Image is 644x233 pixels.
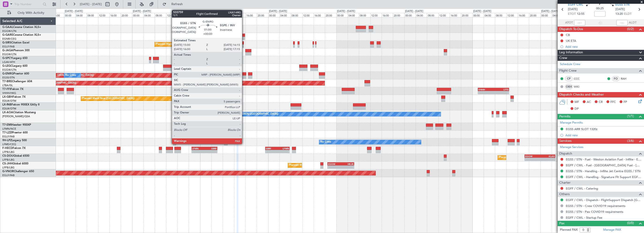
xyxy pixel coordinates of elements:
[559,151,572,156] span: Dispatch
[2,124,31,126] a: T7-EMIHawker 900XP
[603,228,621,232] a: Manage PAX
[2,84,13,87] a: LTBA/ISL
[98,13,109,17] div: 12:00
[2,72,13,75] span: G-ENRG
[266,150,277,153] div: -
[2,37,16,41] a: EGNR/CEG
[133,9,151,13] div: [DATE] - [DATE]
[20,72,94,79] div: Planned Maint [GEOGRAPHIC_DATA] ([GEOGRAPHIC_DATA])
[565,76,573,81] div: CP
[629,20,636,25] span: ALDT
[87,13,98,17] div: 08:00
[382,13,393,17] div: 16:00
[341,166,354,168] div: -
[268,13,280,17] div: 00:00
[201,9,219,13] div: [DATE] - [DATE]
[627,138,634,143] span: (3/6)
[5,9,51,17] button: Only With Activity
[2,174,15,177] a: EGLF/FAB
[495,13,506,17] div: 08:00
[2,147,13,150] span: F-HECD
[2,131,28,134] a: T7-LZZIPraetor 600
[2,99,16,103] a: EDLW/DTM
[621,77,631,81] a: RAH
[566,169,640,173] a: EGSS / STN - Handling - Inflite Jet Centre EGSS / STN
[2,53,16,56] a: EGGW/LTN
[575,107,579,111] span: DP
[484,13,495,17] div: 04:00
[560,145,583,150] a: Manage Services
[370,13,382,17] div: 12:00
[559,114,570,119] span: Permits
[2,170,14,173] span: G-VNOR
[189,13,200,17] div: 20:00
[234,13,245,17] div: 12:00
[2,65,27,67] a: G-LEGCLegacy 600
[2,103,39,106] a: LX-INBFalcon 900EX EASy II
[2,139,27,142] a: 9H-LPZLegacy 500
[404,13,416,17] div: 00:00
[65,72,76,79] div: No Crew
[624,100,627,105] span: FP
[143,13,155,17] div: 04:00
[2,135,15,138] a: EGLF/FAB
[529,13,540,17] div: 20:00
[65,9,83,13] div: [DATE] - [DATE]
[568,3,583,7] span: EGFF CWL
[461,13,472,17] div: 20:00
[2,111,36,114] a: LX-AOACitation Mustang
[565,20,573,25] span: ATOT
[160,0,188,8] button: Refresh
[574,77,584,81] a: CCC
[2,143,16,146] a: LFMD/CEQ
[341,163,354,165] div: HKJK
[494,88,509,91] div: LTFE
[2,127,16,131] a: LFMN/NCE
[2,72,29,75] a: G-ENRGPraetor 600
[566,163,642,167] a: EGFF / CWL - Fuel - [GEOGRAPHIC_DATA] Fuel - [GEOGRAPHIC_DATA] / CWL
[2,158,15,162] a: LFPB/LBG
[574,20,585,26] input: --:--
[624,12,632,16] span: ELDT
[192,150,204,153] div: -
[2,41,11,44] span: G-SIRS
[337,9,355,13] div: [DATE] - [DATE]
[559,192,570,197] span: Others
[2,49,30,52] a: G-JAGAPhenom 300
[2,166,15,169] a: LFPB/LBG
[2,91,16,95] a: VHHH/HKG
[204,150,217,153] div: -
[211,13,223,17] div: 04:00
[559,27,583,32] span: Dispatch To-Dos
[525,158,540,161] div: -
[302,13,314,17] div: 12:00
[565,84,573,89] div: OBX
[192,147,204,150] div: LFMN
[627,221,634,225] span: (0/0)
[2,88,23,91] a: T7-FFIFalcon 7X
[566,33,570,37] div: CB
[2,65,12,67] span: G-LEGC
[2,170,34,173] a: G-VNORChallenger 650
[155,13,166,17] div: 08:00
[494,91,509,94] div: -
[518,13,529,17] div: 16:00
[559,50,583,55] span: Leg Information
[540,13,552,17] div: 00:00
[2,115,30,118] a: [PERSON_NAME]/QSA
[574,85,584,89] a: WKI
[166,13,177,17] div: 12:00
[289,162,363,169] div: Planned Maint [GEOGRAPHIC_DATA] ([GEOGRAPHIC_DATA])
[14,1,41,8] input: Trip Number
[12,11,50,15] span: Only With Activity
[2,155,29,157] a: CS-DOUGlobal 6500
[2,26,13,29] span: G-GAAL
[167,3,187,6] span: Refresh
[328,166,341,168] div: -
[291,13,302,17] div: 08:00
[559,180,571,186] span: Charter
[328,163,341,165] div: EGGW
[2,131,12,134] span: T7-LZZI
[2,96,26,98] a: LX-GBHFalcon 7X
[541,9,559,13] div: [DATE] - [DATE]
